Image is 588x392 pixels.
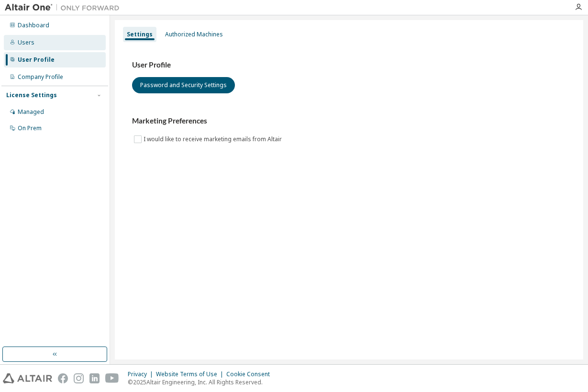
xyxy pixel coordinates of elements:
img: instagram.svg [74,373,84,383]
img: facebook.svg [58,373,68,383]
div: Managed [18,108,44,116]
div: Privacy [128,370,156,378]
div: Settings [127,31,153,38]
h3: Marketing Preferences [132,116,566,126]
img: youtube.svg [105,373,119,383]
div: On Prem [18,124,42,132]
button: Password and Security Settings [132,77,235,93]
div: User Profile [18,56,55,64]
img: altair_logo.svg [3,373,52,383]
img: linkedin.svg [89,373,100,383]
h3: User Profile [132,60,566,70]
img: Altair One [5,3,124,12]
div: Website Terms of Use [156,370,226,378]
label: I would like to receive marketing emails from Altair [144,134,284,145]
p: © 2025 Altair Engineering, Inc. All Rights Reserved. [128,378,276,386]
div: Cookie Consent [226,370,276,378]
div: Authorized Machines [165,31,223,38]
div: Company Profile [18,73,63,81]
div: Dashboard [18,22,49,29]
div: License Settings [6,91,57,99]
div: Users [18,39,34,46]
